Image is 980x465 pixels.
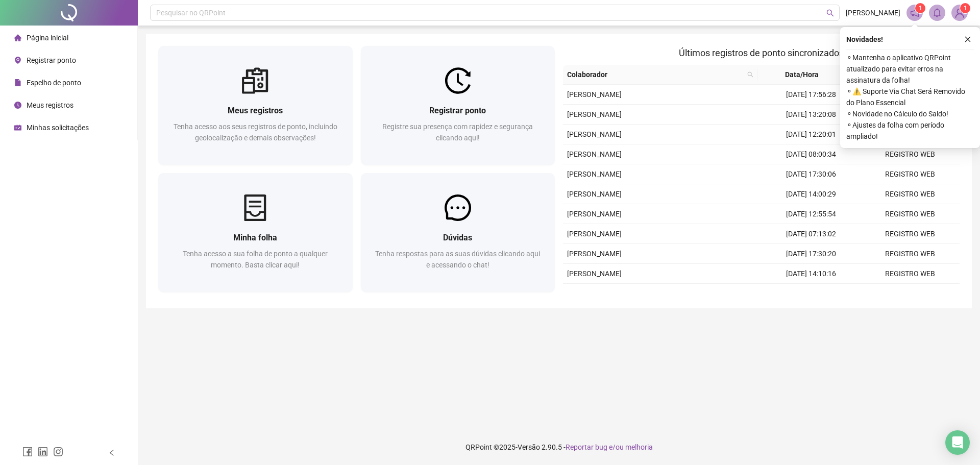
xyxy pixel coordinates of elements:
[747,71,753,78] span: search
[567,170,622,178] span: [PERSON_NAME]
[861,284,960,304] td: REGISTRO WEB
[846,34,883,45] span: Novidades !
[861,244,960,264] td: REGISTRO WEB
[158,46,353,165] a: Meus registrosTenha acesso aos seus registros de ponto, incluindo geolocalização e demais observa...
[382,123,533,142] span: Registre sua presença com rapidez e segurança clicando aqui!
[27,124,89,132] span: Minhas solicitações
[518,443,540,451] span: Versão
[567,210,622,218] span: [PERSON_NAME]
[826,9,834,17] span: search
[138,429,980,465] footer: QRPoint © 2025 - 2.90.5 -
[861,184,960,204] td: REGISTRO WEB
[915,3,925,13] sup: 1
[762,69,843,80] span: Data/Hora
[861,224,960,244] td: REGISTRO WEB
[952,5,967,20] img: 91832
[762,284,861,304] td: [DATE] 13:10:29
[567,69,743,80] span: Colaborador
[567,190,622,198] span: [PERSON_NAME]
[14,57,21,64] span: environment
[567,90,622,99] span: [PERSON_NAME]
[846,119,974,142] span: ⚬ Ajustes da folha com período ampliado!
[964,36,971,43] span: close
[27,34,68,42] span: Página inicial
[174,123,337,142] span: Tenha acesso aos seus registros de ponto, incluindo geolocalização e demais observações!
[846,7,900,18] span: [PERSON_NAME]
[762,85,861,105] td: [DATE] 17:56:28
[14,102,21,109] span: clock-circle
[14,34,21,41] span: home
[27,101,73,109] span: Meus registros
[567,150,622,158] span: [PERSON_NAME]
[567,250,622,258] span: [PERSON_NAME]
[762,125,861,144] td: [DATE] 12:20:01
[964,5,967,12] span: 1
[762,204,861,224] td: [DATE] 12:55:54
[762,164,861,184] td: [DATE] 17:30:06
[846,86,974,108] span: ⚬ ⚠️ Suporte Via Chat Será Removido do Plano Essencial
[762,244,861,264] td: [DATE] 17:30:20
[846,52,974,86] span: ⚬ Mantenha o aplicativo QRPoint atualizado para evitar erros na assinatura da folha!
[429,106,486,115] span: Registrar ponto
[361,173,555,292] a: DúvidasTenha respostas para as suas dúvidas clicando aqui e acessando o chat!
[757,65,855,85] th: Data/Hora
[762,105,861,125] td: [DATE] 13:20:08
[933,8,942,17] span: bell
[861,144,960,164] td: REGISTRO WEB
[27,79,81,87] span: Espelho de ponto
[567,230,622,238] span: [PERSON_NAME]
[567,110,622,118] span: [PERSON_NAME]
[27,56,76,64] span: Registrar ponto
[443,233,472,242] span: Dúvidas
[762,264,861,284] td: [DATE] 14:10:16
[762,184,861,204] td: [DATE] 14:00:29
[183,250,328,269] span: Tenha acesso a sua folha de ponto a qualquer momento. Basta clicar aqui!
[945,430,970,455] div: Open Intercom Messenger
[960,3,970,13] sup: Atualize o seu contato no menu Meus Dados
[53,447,63,457] span: instagram
[14,79,21,86] span: file
[861,264,960,284] td: REGISTRO WEB
[861,164,960,184] td: REGISTRO WEB
[762,144,861,164] td: [DATE] 08:00:34
[375,250,540,269] span: Tenha respostas para as suas dúvidas clicando aqui e acessando o chat!
[22,447,33,457] span: facebook
[38,447,48,457] span: linkedin
[158,173,353,292] a: Minha folhaTenha acesso a sua folha de ponto a qualquer momento. Basta clicar aqui!
[228,106,283,115] span: Meus registros
[910,8,919,17] span: notification
[361,46,555,165] a: Registrar pontoRegistre sua presença com rapidez e segurança clicando aqui!
[762,224,861,244] td: [DATE] 07:13:02
[846,108,974,119] span: ⚬ Novidade no Cálculo do Saldo!
[919,5,922,12] span: 1
[108,449,115,456] span: left
[745,67,755,82] span: search
[567,270,622,278] span: [PERSON_NAME]
[233,233,277,242] span: Minha folha
[861,204,960,224] td: REGISTRO WEB
[14,124,21,131] span: schedule
[679,47,844,58] span: Últimos registros de ponto sincronizados
[566,443,653,451] span: Reportar bug e/ou melhoria
[567,130,622,138] span: [PERSON_NAME]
